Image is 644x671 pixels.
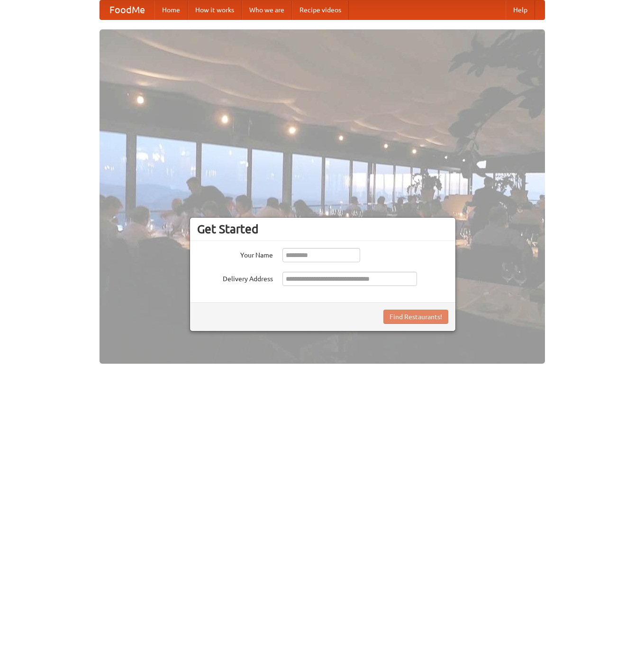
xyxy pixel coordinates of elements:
[100,0,154,19] a: FoodMe
[197,248,273,260] label: Your Name
[242,0,292,19] a: Who we are
[292,0,349,19] a: Recipe videos
[197,222,448,236] h3: Get Started
[506,0,535,19] a: Help
[188,0,242,19] a: How it works
[383,310,448,324] button: Find Restaurants!
[197,272,273,284] label: Delivery Address
[154,0,188,19] a: Home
